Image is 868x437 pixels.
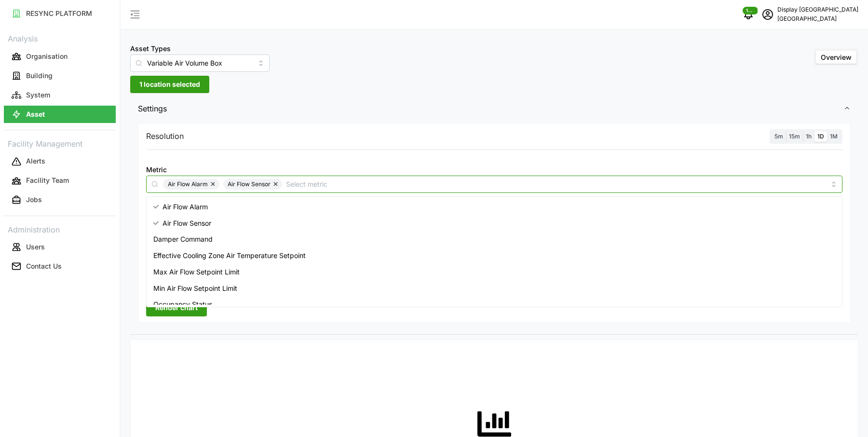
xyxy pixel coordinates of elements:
[4,85,116,105] a: System
[26,156,45,166] p: Alerts
[26,109,45,119] p: Asset
[4,153,116,170] button: Alerts
[4,152,116,171] a: Alerts
[26,261,62,271] p: Contact Us
[4,222,116,236] p: Administration
[739,5,758,24] button: notifications
[146,195,842,203] p: *You can only select a maximum of 5 metrics
[26,176,69,185] p: Facility Team
[26,195,42,205] p: Jobs
[4,172,116,190] button: Facility Team
[4,106,116,123] button: Asset
[153,250,306,261] span: Effective Cooling Zone Air Temperature Setpoint
[4,136,116,150] p: Facility Management
[777,5,858,14] p: Display [GEOGRAPHIC_DATA]
[4,48,116,65] button: Organisation
[153,283,237,294] span: Min Air Flow Setpoint Limit
[830,133,838,140] span: 1M
[4,191,116,209] button: Jobs
[4,105,116,124] a: Asset
[155,300,198,316] span: Render chart
[146,299,207,316] button: Render chart
[26,90,50,100] p: System
[153,267,240,277] span: Max Air Flow Setpoint Limit
[4,67,116,84] button: Building
[138,97,843,121] span: Settings
[4,31,116,45] p: Analysis
[168,179,208,190] span: Air Flow Alarm
[130,121,858,335] div: Settings
[777,14,858,24] p: [GEOGRAPHIC_DATA]
[228,179,271,190] span: Air Flow Sensor
[746,7,755,14] span: 1045
[821,53,852,61] span: Overview
[130,43,171,54] label: Asset Types
[4,257,116,276] a: Contact Us
[4,86,116,104] button: System
[26,9,92,18] p: RESYNC PLATFORM
[4,237,116,257] a: Users
[4,5,116,22] button: RESYNC PLATFORM
[789,133,800,140] span: 15m
[4,171,116,191] a: Facility Team
[26,242,45,252] p: Users
[26,71,53,81] p: Building
[139,76,200,93] span: 1 location selected
[153,234,213,245] span: Damper Command
[817,133,824,140] span: 1D
[4,238,116,256] button: Users
[4,191,116,210] a: Jobs
[806,133,812,140] span: 1h
[130,76,209,93] button: 1 location selected
[26,52,68,61] p: Organisation
[286,178,826,189] input: Select metric
[758,5,777,24] button: schedule
[163,202,208,212] span: Air Flow Alarm
[4,47,116,66] a: Organisation
[163,218,211,229] span: Air Flow Sensor
[774,133,783,140] span: 5m
[146,130,184,142] p: Resolution
[153,299,212,310] span: Occupancy Status
[4,4,116,23] a: RESYNC PLATFORM
[4,66,116,85] a: Building
[130,97,858,121] button: Settings
[146,164,167,175] label: Metric
[4,258,116,275] button: Contact Us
